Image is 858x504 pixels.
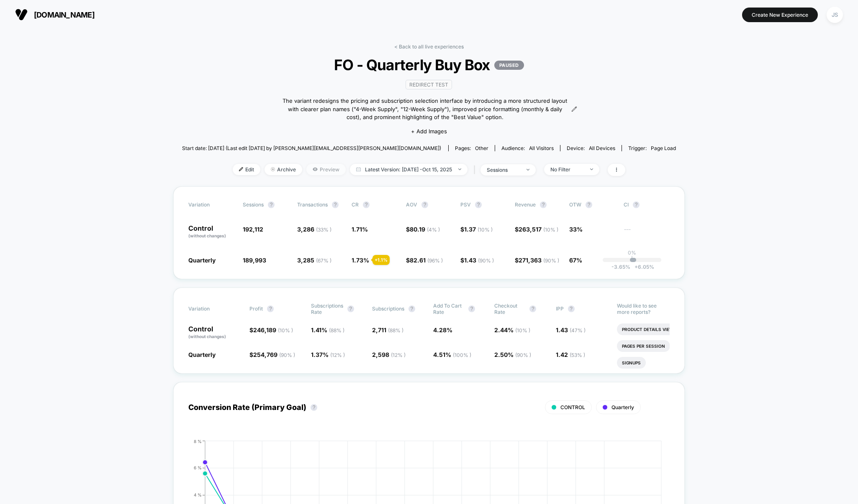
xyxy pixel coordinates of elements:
span: other [475,145,488,151]
li: Pages Per Session [617,340,670,352]
button: ? [633,201,640,208]
span: ( 10 % ) [543,227,558,233]
span: Variation [188,201,234,208]
span: $ [460,257,494,264]
button: ? [408,305,415,312]
span: ( 88 % ) [329,327,344,333]
span: $ [249,326,293,333]
span: ( 47 % ) [570,327,586,333]
span: PSV [460,201,471,208]
button: ? [267,305,274,312]
span: (without changes) [188,334,226,339]
span: Archive [265,164,302,175]
span: ( 10 % ) [515,327,530,333]
span: Subscriptions [372,305,404,312]
span: 246,189 [253,326,293,333]
span: 254,769 [253,351,295,358]
span: 3,285 [297,257,331,264]
button: ? [540,201,547,208]
span: Edit [233,164,260,175]
button: ? [311,404,317,411]
span: Subscriptions Rate [311,303,343,315]
span: 1.41 % [311,326,344,333]
span: ( 67 % ) [316,257,331,264]
span: ( 88 % ) [388,327,403,333]
span: 271,363 [519,257,559,264]
span: 4.51 % [433,351,471,358]
span: ( 33 % ) [316,227,331,233]
span: $ [515,257,559,264]
a: < Back to all live experiences [394,43,464,50]
span: IPP [556,305,564,312]
span: ( 10 % ) [278,327,293,333]
span: 1.42 [556,351,585,358]
span: 2,598 [372,351,406,358]
span: (without changes) [188,233,226,238]
span: FO - Quarterly Buy Box [207,56,651,74]
span: 80.19 [410,226,440,233]
span: -3.65 % [611,264,630,270]
span: All Visitors [529,145,554,151]
span: The variant redesigns the pricing and subscription selection interface by introducing a more stru... [281,97,569,122]
span: 1.71 % [352,226,368,233]
span: AOV [406,201,417,208]
span: 33% [569,226,583,233]
span: Transactions [297,201,328,208]
span: ( 53 % ) [570,352,585,358]
span: $ [249,351,295,358]
span: 82.61 [410,257,443,264]
span: Quarterly [188,351,216,358]
button: ? [332,201,339,208]
span: 2.50 % [494,351,531,358]
button: ? [268,201,275,208]
span: ( 90 % ) [543,257,559,264]
span: all devices [589,145,615,151]
span: 2,711 [372,326,403,333]
span: Profit [249,305,263,312]
div: Trigger: [628,145,676,151]
button: ? [475,201,482,208]
span: ( 12 % ) [330,352,345,358]
img: end [590,168,593,170]
button: [DOMAIN_NAME] [13,8,97,21]
span: Start date: [DATE] (Last edit [DATE] by [PERSON_NAME][EMAIL_ADDRESS][PERSON_NAME][DOMAIN_NAME]) [182,145,441,151]
div: JS [827,7,843,23]
span: ( 100 % ) [453,352,471,358]
div: + 1.1 % [372,255,390,265]
div: sessions [487,167,520,173]
span: + [635,264,638,270]
span: Page Load [651,145,676,151]
span: Quarterly [611,404,634,410]
img: edit [239,167,243,171]
span: 1.37 [464,226,493,233]
img: calendar [356,167,361,171]
span: 189,993 [243,257,266,264]
span: [DOMAIN_NAME] [34,10,95,19]
span: Revenue [515,201,536,208]
li: Product Details Views Rate [617,323,694,335]
span: Latest Version: [DATE] - Oct 15, 2025 [350,164,468,175]
span: $ [515,226,558,233]
span: + Add Images [411,128,447,135]
span: 67% [569,257,582,264]
p: Control [188,225,234,239]
span: ( 96 % ) [427,257,443,264]
span: 6.05 % [630,264,654,270]
span: $ [406,226,440,233]
button: ? [586,201,592,208]
button: JS [824,6,845,23]
span: 4.28 % [433,326,452,333]
img: Visually logo [15,8,28,21]
p: Would like to see more reports? [617,303,670,315]
span: ( 90 % ) [515,352,531,358]
span: 1.37 % [311,351,345,358]
span: Variation [188,303,234,315]
span: CR [352,201,359,208]
p: Control [188,326,241,340]
p: | [631,256,633,262]
div: No Filter [550,166,584,173]
span: Quarterly [188,257,216,264]
span: Add To Cart Rate [433,303,464,315]
span: ( 90 % ) [478,257,494,264]
span: ( 4 % ) [427,227,440,233]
